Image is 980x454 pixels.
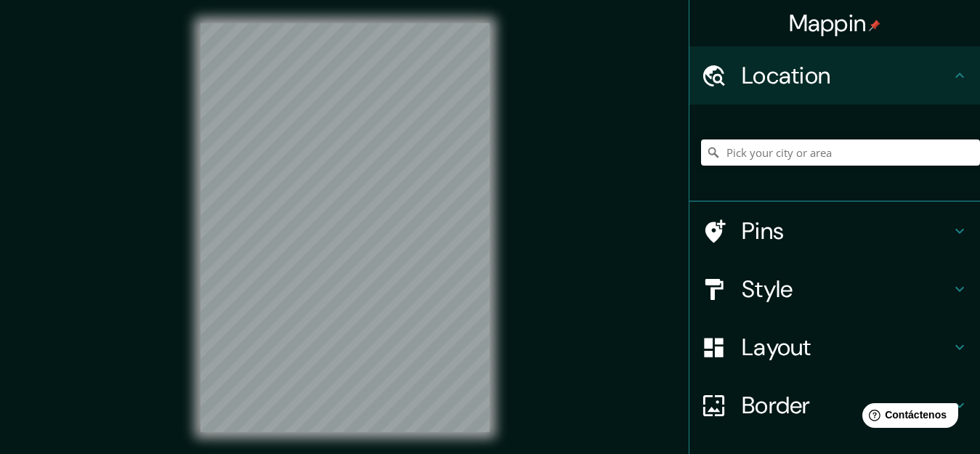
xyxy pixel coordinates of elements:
[742,61,951,90] h4: Location
[742,275,951,304] h4: Style
[742,216,951,246] h4: Pins
[689,46,980,105] div: Location
[201,23,490,432] canvas: Map
[742,333,951,362] h4: Layout
[689,318,980,376] div: Layout
[851,397,964,438] iframe: Lanzador de widgets de ayuda
[789,9,881,38] h4: Mappin
[689,202,980,260] div: Pins
[742,391,951,420] h4: Border
[689,260,980,318] div: Style
[701,139,980,166] input: Pick your city or area
[689,376,980,434] div: Border
[869,20,880,31] img: pin-icon.png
